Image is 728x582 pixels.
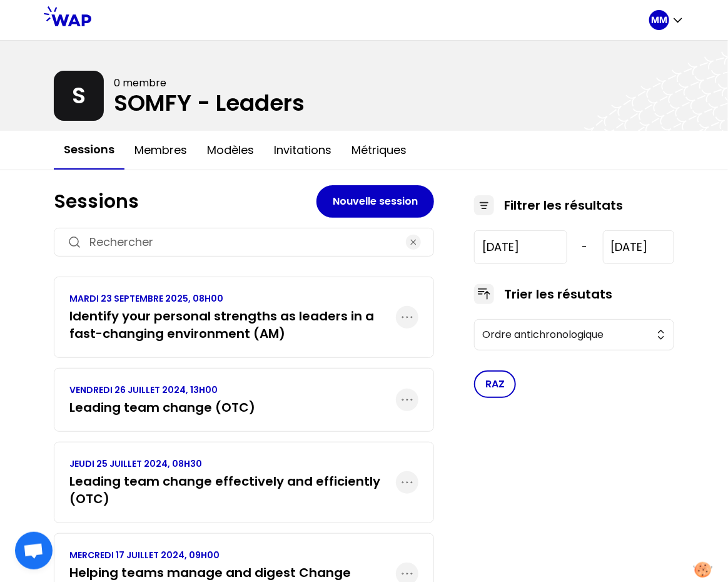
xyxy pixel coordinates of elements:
span: - [582,240,588,255]
button: Membres [124,131,197,169]
p: VENDREDI 26 JUILLET 2024, 13H00 [69,384,255,396]
a: MARDI 23 SEPTEMBRE 2025, 08H00Identify your personal strengths as leaders in a fast-changing envi... [69,292,396,342]
h3: Leading team change (OTC) [69,399,255,416]
button: Métriques [341,131,417,169]
button: Sessions [54,131,124,170]
button: Invitations [264,131,341,169]
button: Modèles [197,131,264,169]
input: Rechercher [89,233,398,251]
input: YYYY-M-D [603,230,674,264]
h3: Trier les résutats [504,285,612,303]
button: Ordre antichronologique [474,319,674,350]
h1: Sessions [54,190,316,213]
p: JEUDI 25 JUILLET 2024, 08H30 [69,457,396,470]
input: YYYY-M-D [474,230,567,264]
a: JEUDI 25 JUILLET 2024, 08H30Leading team change effectively and efficiently (OTC) [69,457,396,508]
button: Nouvelle session [316,185,434,218]
button: MM [649,10,684,30]
a: Ouvrir le chat [15,532,53,569]
p: MM [651,14,667,26]
p: MERCREDI 17 JUILLET 2024, 09H00 [69,549,396,561]
h3: Leading team change effectively and efficiently (OTC) [69,472,396,508]
p: MARDI 23 SEPTEMBRE 2025, 08H00 [69,292,396,305]
button: RAZ [474,370,516,398]
h3: Identify your personal strengths as leaders in a fast-changing environment (AM) [69,307,396,342]
span: Ordre antichronologique [482,327,649,342]
a: VENDREDI 26 JUILLET 2024, 13H00Leading team change (OTC) [69,384,255,416]
h3: Filtrer les résultats [504,197,623,214]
